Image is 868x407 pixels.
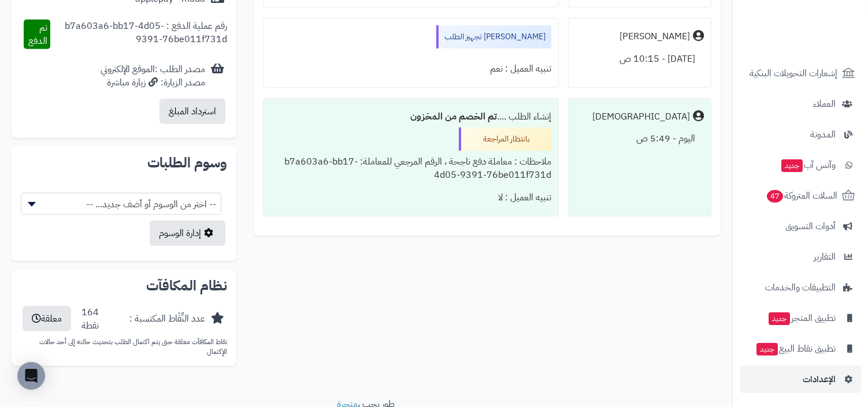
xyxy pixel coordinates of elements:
[81,306,99,333] div: 164
[767,190,783,203] span: 47
[23,306,71,331] button: معلقة
[785,218,836,234] span: أدوات التسويق
[781,159,803,172] span: جديد
[765,279,836,296] span: التطبيقات والخدمات
[755,341,836,357] span: تطبيق نقاط البيع
[459,128,551,151] div: بانتظار المراجعة
[813,96,836,112] span: العملاء
[101,76,205,89] div: مصدر الزيارة: زيارة مباشرة
[129,312,205,326] div: عدد النِّقَاط المكتسبة :
[576,48,704,70] div: [DATE] - 10:15 ص
[780,157,836,173] span: وآتس آب
[28,21,47,48] span: تم الدفع
[17,362,45,390] div: Open Intercom Messenger
[159,99,225,124] button: استرداد المبلغ
[21,193,221,215] span: -- اختر من الوسوم أو أضف جديد... --
[767,310,836,326] span: تطبيق المتجر
[270,106,551,128] div: إنشاء الطلب ....
[803,371,836,387] span: الإعدادات
[740,365,861,393] a: الإعدادات
[756,343,778,356] span: جديد
[150,221,225,246] a: إدارة الوسوم
[740,151,861,179] a: وآتس آبجديد
[740,335,861,363] a: تطبيق نقاط البيعجديد
[750,65,837,81] span: إشعارات التحويلات البنكية
[410,110,497,124] b: تم الخصم من المخزون
[101,63,205,89] div: مصدر الطلب :الموقع الإلكتروني
[740,274,861,301] a: التطبيقات والخدمات
[740,243,861,271] a: التقارير
[740,182,861,210] a: السلات المتروكة47
[21,279,227,293] h2: نظام المكافآت
[50,20,227,50] div: رقم عملية الدفع : b7a603a6-bb17-4d05-9391-76be011f731d
[740,59,861,87] a: إشعارات التحويلات البنكية
[810,126,836,143] span: المدونة
[270,186,551,209] div: تنبيه العميل : لا
[436,25,551,48] div: [PERSON_NAME] تجهيز الطلب
[740,212,861,240] a: أدوات التسويق
[270,58,551,80] div: تنبيه العميل : نعم
[740,304,861,332] a: تطبيق المتجرجديد
[814,249,836,265] span: التقارير
[766,188,837,204] span: السلات المتروكة
[592,110,690,124] div: [DEMOGRAPHIC_DATA]
[21,156,227,170] h2: وسوم الطلبات
[21,337,227,357] p: نقاط المكافآت معلقة حتى يتم اكتمال الطلب بتحديث حالته إلى أحد حالات الإكتمال
[769,312,790,325] span: جديد
[81,319,99,333] div: نقطة
[270,151,551,186] div: ملاحظات : معاملة دفع ناجحة ، الرقم المرجعي للمعاملة: b7a603a6-bb17-4d05-9391-76be011f731d
[740,90,861,118] a: العملاء
[21,193,221,215] span: -- اختر من الوسوم أو أضف جديد... --
[789,32,857,57] img: logo-2.png
[576,128,704,150] div: اليوم - 5:49 ص
[620,30,690,43] div: [PERSON_NAME]
[740,121,861,148] a: المدونة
